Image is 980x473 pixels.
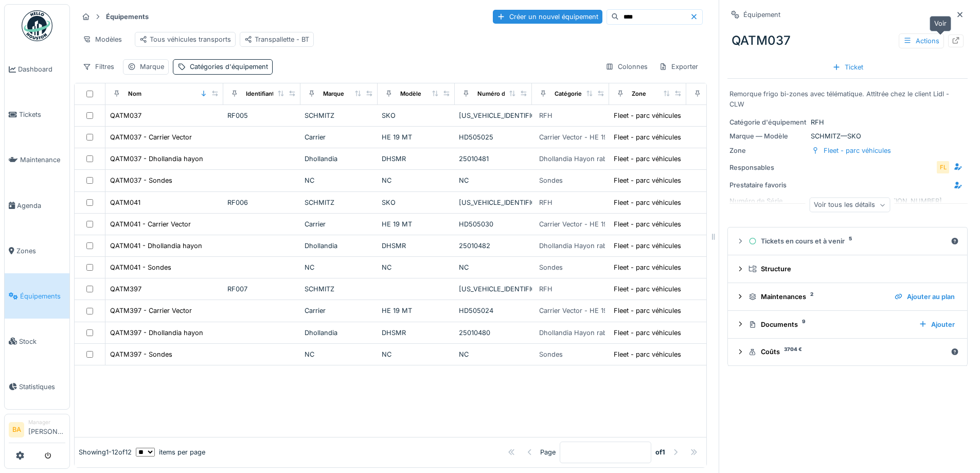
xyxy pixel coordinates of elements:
div: QATM041 - Carrier Vector [110,219,191,229]
div: Fleet - parc véhicules [614,328,681,338]
a: Équipements [5,273,69,319]
div: 25010482 [459,241,528,251]
div: NC [459,262,528,272]
div: [US_VEHICLE_IDENTIFICATION_NUMBER] [459,284,528,294]
div: NC [382,176,451,185]
div: DHSMR [382,154,451,164]
strong: of 1 [655,447,665,457]
div: Marque [140,62,164,72]
div: Maintenances [749,292,886,302]
div: Modèles [78,32,127,47]
div: Documents [749,320,911,329]
div: Catégorie d'équipement [729,117,807,127]
div: Carrier [305,219,373,229]
div: Marque [323,90,344,98]
div: Équipement [743,10,780,20]
div: Voir [930,16,951,31]
div: HD505024 [459,306,528,316]
strong: Équipements [102,12,153,22]
li: BA [9,422,24,437]
div: Page [540,447,556,457]
div: RF007 [227,284,296,294]
div: Prestataire favoris [729,180,807,190]
div: NC [305,349,373,359]
div: Sondes [539,262,563,272]
div: RF006 [227,198,296,207]
div: NC [382,262,451,272]
div: Colonnes [601,59,652,74]
div: [US_VEHICLE_IDENTIFICATION_NUMBER] [459,111,528,120]
div: QATM037 - Carrier Vector [110,132,192,142]
div: Fleet - parc véhicules [824,146,891,155]
span: Dashboard [18,64,65,74]
div: Sondes [539,349,563,359]
div: QATM037 - Dhollandia hayon [110,154,203,164]
div: 25010481 [459,154,528,164]
div: Marque — Modèle [729,131,807,141]
div: Zone [729,146,807,155]
div: Fleet - parc véhicules [614,241,681,251]
summary: Documents9Ajouter [732,315,963,334]
div: SKO [382,111,451,120]
div: SCHMITZ [305,198,373,207]
a: Agenda [5,183,69,228]
a: Maintenance [5,137,69,183]
a: Statistiques [5,364,69,409]
div: Structure [749,264,955,274]
div: RFH [539,284,553,294]
div: Zone [632,90,646,98]
div: Nom [128,90,141,98]
div: HE 19 MT [382,132,451,142]
div: Dhollandia Hayon rabatable [539,154,626,164]
div: DHSMR [382,328,451,338]
div: Sondes [539,176,563,185]
div: QATM397 - Carrier Vector [110,306,192,316]
div: QATM041 - Dhollandia hayon [110,241,202,251]
summary: Coûts3704 € [732,343,963,362]
div: Dhollandia [305,154,373,164]
div: QATM037 [110,111,141,120]
span: Maintenance [20,155,65,165]
div: 25010480 [459,328,528,338]
div: RFH [539,198,553,207]
div: Ajouter [915,318,959,331]
div: Tickets en cours et à venir [749,236,947,246]
div: Carrier Vector - HE 19 [539,132,608,142]
div: NC [459,176,528,185]
div: RFH [539,111,553,120]
div: Fleet - parc véhicules [614,262,681,272]
span: Agenda [17,201,65,211]
div: DHSMR [382,241,451,251]
summary: Structure [732,259,963,278]
span: Statistiques [19,382,65,392]
div: Fleet - parc véhicules [614,306,681,316]
div: QATM037 [727,27,968,54]
div: Fleet - parc véhicules [614,349,681,359]
div: [US_VEHICLE_IDENTIFICATION_NUMBER] [459,198,528,207]
div: HD505030 [459,219,528,229]
div: items per page [136,447,205,457]
div: Ticket [828,60,867,74]
div: FL [936,160,950,174]
div: SKO [382,198,451,207]
div: Fleet - parc véhicules [614,198,681,207]
div: RFH [729,117,966,127]
div: QATM041 [110,198,140,207]
img: Badge_color-CXgf-gQk.svg [22,10,52,41]
div: QATM397 - Dhollandia hayon [110,328,203,338]
div: QATM041 - Sondes [110,262,171,272]
div: Fleet - parc véhicules [614,132,681,142]
div: Carrier Vector - HE 19 [539,219,608,229]
a: Dashboard [5,47,69,92]
div: Numéro de Série [477,90,525,98]
div: QATM397 - Sondes [110,349,172,359]
span: Équipements [20,291,65,301]
summary: Maintenances2Ajouter au plan [732,287,963,306]
div: HE 19 MT [382,219,451,229]
div: Manager [28,418,65,426]
div: Dhollandia [305,241,373,251]
div: Fleet - parc véhicules [614,176,681,185]
div: Coûts [749,347,947,357]
div: NC [305,262,373,272]
div: Dhollandia [305,328,373,338]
